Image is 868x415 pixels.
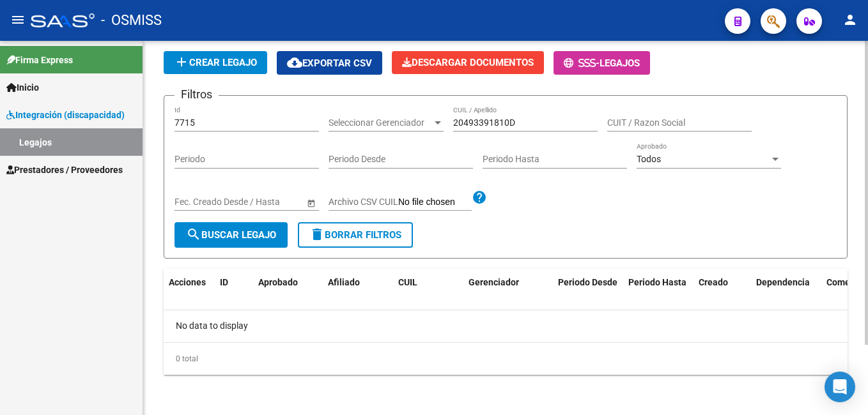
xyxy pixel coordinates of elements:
[186,229,276,241] span: Buscar Legajo
[392,51,544,74] button: Descargar Documentos
[232,197,295,207] input: Fecha fin
[174,54,189,70] mat-icon: add
[258,277,298,287] span: Aprobado
[329,197,398,207] span: Archivo CSV CUIL
[402,57,534,68] span: Descargar Documentos
[398,197,472,208] input: Archivo CSV CUIL
[309,227,325,242] mat-icon: delete
[469,277,519,287] span: Gerenciador
[825,372,855,402] div: Open Intercom Messenger
[558,277,617,287] span: Periodo Desde
[169,277,206,287] span: Acciones
[10,12,26,27] mat-icon: menu
[6,53,73,67] span: Firma Express
[699,277,728,287] span: Creado
[174,57,257,68] span: Crear Legajo
[101,6,162,34] span: - OSMISS
[164,51,267,74] button: Crear Legajo
[472,190,487,205] mat-icon: help
[174,197,221,207] input: Fecha inicio
[174,86,219,103] h3: Filtros
[298,222,413,248] button: Borrar Filtros
[842,12,858,27] mat-icon: person
[253,269,304,311] datatable-header-cell: Aprobado
[553,269,623,311] datatable-header-cell: Periodo Desde
[463,269,553,311] datatable-header-cell: Gerenciador
[600,57,640,69] span: Legajos
[756,277,810,287] span: Dependencia
[6,163,123,177] span: Prestadores / Proveedores
[287,55,302,70] mat-icon: cloud_download
[220,277,228,287] span: ID
[164,310,848,342] div: No data to display
[623,269,694,311] datatable-header-cell: Periodo Hasta
[751,269,821,311] datatable-header-cell: Dependencia
[215,269,253,311] datatable-header-cell: ID
[287,57,372,69] span: Exportar CSV
[186,227,201,242] mat-icon: search
[174,222,288,248] button: Buscar Legajo
[393,269,463,311] datatable-header-cell: CUIL
[277,51,382,75] button: Exportar CSV
[628,277,686,287] span: Periodo Hasta
[309,229,401,241] span: Borrar Filtros
[637,154,661,164] span: Todos
[398,277,417,287] span: CUIL
[328,277,360,287] span: Afiliado
[304,196,318,209] button: Open calendar
[564,57,600,69] span: -
[329,117,432,128] span: Seleccionar Gerenciador
[554,51,650,75] button: -Legajos
[694,269,751,311] datatable-header-cell: Creado
[323,269,393,311] datatable-header-cell: Afiliado
[6,108,125,122] span: Integración (discapacidad)
[164,269,215,311] datatable-header-cell: Acciones
[164,343,848,375] div: 0 total
[6,80,39,94] span: Inicio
